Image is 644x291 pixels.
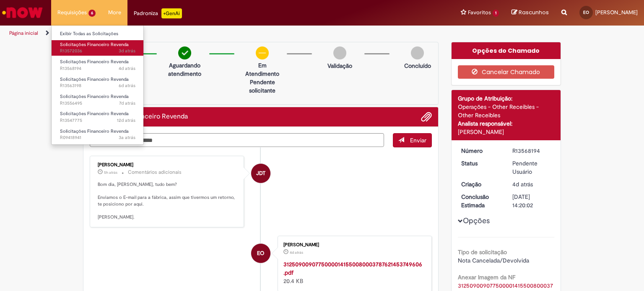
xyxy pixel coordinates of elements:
[595,9,638,16] span: [PERSON_NAME]
[90,133,384,147] textarea: Digite sua mensagem aqui...
[119,65,135,72] time: 25/09/2025 17:19:59
[6,26,423,41] ul: Trilhas de página
[60,76,129,82] span: Solicitações Financeiro Revenda
[458,273,515,281] b: Anexar Imagem da NF
[455,147,506,155] dt: Número
[117,117,135,124] time: 18/09/2025 15:21:05
[283,242,423,247] div: [PERSON_NAME]
[119,134,135,141] time: 17/01/2023 11:47:47
[512,180,533,188] span: 4d atrás
[98,162,237,167] div: [PERSON_NAME]
[257,243,264,263] span: EO
[60,82,135,89] span: R13563198
[458,94,555,103] div: Grupo de Atribuição:
[393,133,432,147] button: Enviar
[455,180,506,188] dt: Criação
[458,128,555,136] div: [PERSON_NAME]
[161,8,182,18] p: +GenAi
[178,46,191,59] img: check-circle-green.png
[98,181,237,221] p: Bom dia, [PERSON_NAME], tudo bem? Enviamos o E-mail para a fábrica, assim que tivermos um retorno...
[60,48,135,54] span: R13572036
[327,62,352,70] p: Validação
[512,193,551,209] div: [DATE] 14:20:02
[283,260,423,285] div: 20.4 KB
[1,4,44,21] img: ServiceNow
[117,117,135,124] span: 12d atrás
[104,170,117,175] span: 5h atrás
[57,8,87,17] span: Requisições
[60,128,129,134] span: Solicitações Financeiro Revenda
[164,61,205,78] p: Aguardando atendimento
[242,61,283,78] p: Em Atendimento
[256,46,269,59] img: circle-minus.png
[108,8,121,17] span: More
[458,257,529,264] span: Nota Cancelada/Devolvida
[251,244,270,263] div: Eliabe Orlandini
[290,250,303,255] span: 4d atrás
[52,109,144,125] a: Aberto R13547775 : Solicitações Financeiro Revenda
[119,48,135,54] span: 3d atrás
[458,103,555,119] div: Operações - Other Receibles - Other Receibles
[251,164,270,183] div: JOAO DAMASCENO TEIXEIRA
[60,134,135,141] span: R09418941
[333,46,346,59] img: img-circle-grey.png
[52,40,144,56] a: Aberto R13572036 : Solicitações Financeiro Revenda
[512,180,551,188] div: 25/09/2025 17:19:56
[519,8,549,16] span: Rascunhos
[60,65,135,72] span: R13568194
[242,78,283,95] p: Pendente solicitante
[119,134,135,141] span: 3a atrás
[60,111,129,117] span: Solicitações Financeiro Revenda
[512,9,549,17] a: Rascunhos
[512,180,533,188] time: 25/09/2025 17:19:56
[60,41,129,48] span: Solicitações Financeiro Revenda
[104,170,117,175] time: 29/09/2025 11:17:31
[410,136,426,144] span: Enviar
[512,147,551,155] div: R13568194
[404,62,431,70] p: Concluído
[9,30,38,36] a: Página inicial
[60,93,129,100] span: Solicitações Financeiro Revenda
[290,250,303,255] time: 25/09/2025 17:18:59
[52,57,144,73] a: Aberto R13568194 : Solicitações Financeiro Revenda
[119,100,135,106] span: 7d atrás
[458,65,555,79] button: Cancelar Chamado
[52,92,144,108] a: Aberto R13556495 : Solicitações Financeiro Revenda
[60,59,129,65] span: Solicitações Financeiro Revenda
[455,159,506,167] dt: Status
[458,248,507,256] b: Tipo de solicitação
[583,10,589,15] span: EO
[256,163,265,183] span: JDT
[455,193,506,209] dt: Conclusão Estimada
[51,25,144,145] ul: Requisições
[119,48,135,54] time: 26/09/2025 17:30:20
[52,75,144,90] a: Aberto R13563198 : Solicitações Financeiro Revenda
[134,8,182,18] div: Padroniza
[52,29,144,39] a: Exibir Todas as Solicitações
[468,8,491,17] span: Favoritos
[52,127,144,142] a: Aberto R09418941 : Solicitações Financeiro Revenda
[60,100,135,107] span: R13556495
[452,42,561,59] div: Opções do Chamado
[458,119,555,128] div: Analista responsável:
[119,65,135,72] span: 4d atrás
[88,10,96,17] span: 6
[60,117,135,124] span: R13547775
[411,46,424,59] img: img-circle-grey.png
[493,10,499,17] span: 1
[128,169,182,176] small: Comentários adicionais
[421,111,432,122] button: Adicionar anexos
[283,260,422,276] a: 31250900907750000141550080003787621453749606.pdf
[119,82,135,89] span: 6d atrás
[512,159,551,176] div: Pendente Usuário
